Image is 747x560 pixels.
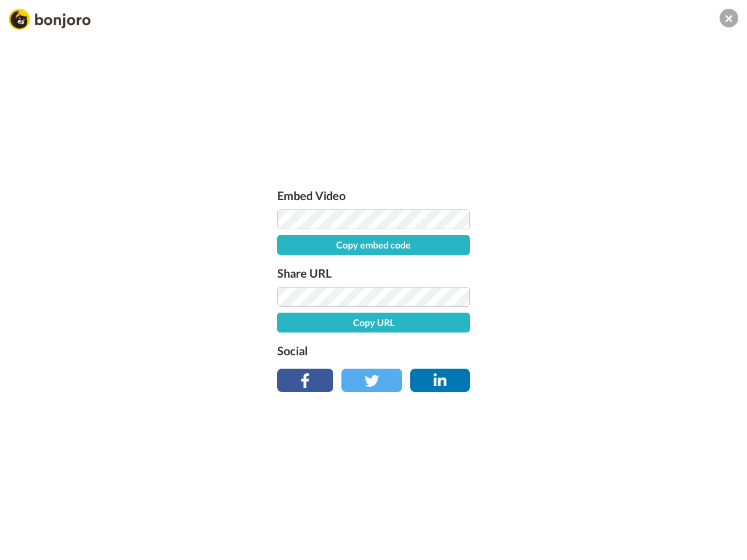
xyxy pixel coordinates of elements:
[277,235,470,255] button: Copy embed code
[277,341,470,360] label: Social
[9,9,90,30] img: Bonjoro Logo
[277,313,470,332] button: Copy URL
[277,264,470,282] label: Share URL
[277,186,470,205] label: Embed Video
